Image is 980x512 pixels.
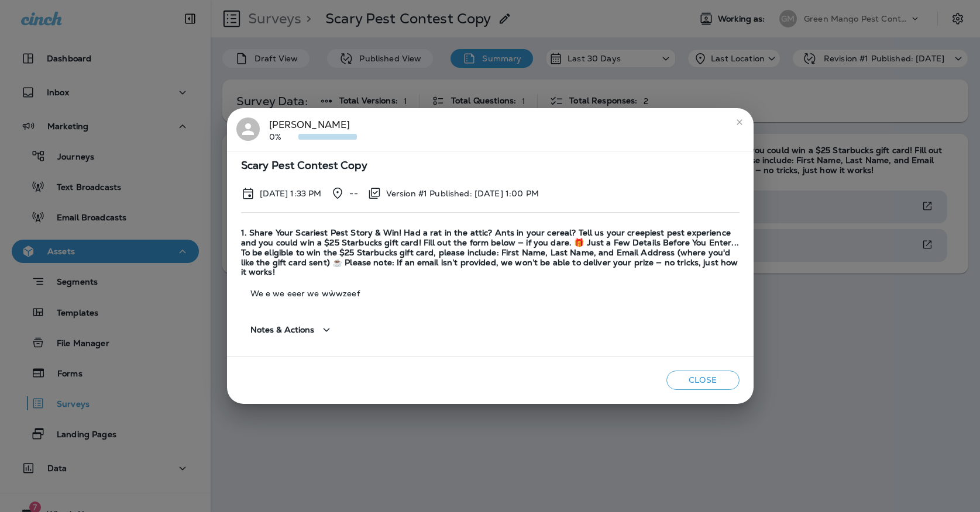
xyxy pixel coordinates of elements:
[241,289,740,298] p: We e we eeer we wẁwzeef
[260,189,322,198] p: Oct 1, 2025 1:33 PM
[730,113,749,132] button: close
[269,132,298,141] p: 0%
[241,161,740,171] span: Scary Pest Contest Copy
[269,117,357,142] div: [PERSON_NAME]
[241,228,740,277] span: 1. Share Your Scariest Pest Story & Win! Had a rat in the attic? Ants in your cereal? Tell us you...
[349,189,357,198] p: --
[241,313,343,347] button: Notes & Actions
[666,371,740,390] button: Close
[386,189,539,198] p: Version #1 Published: [DATE] 1:00 PM
[250,325,315,335] span: Notes & Actions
